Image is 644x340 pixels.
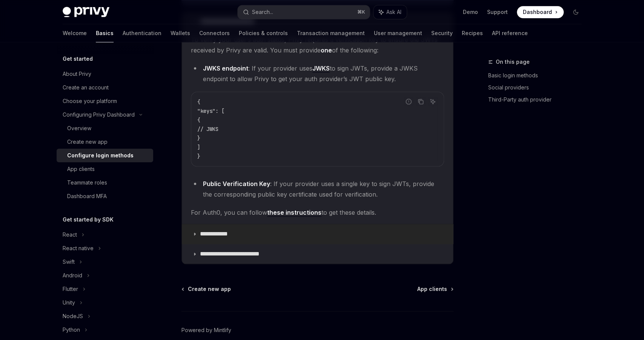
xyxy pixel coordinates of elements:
[492,24,528,42] a: API reference
[312,65,330,72] a: JWKS
[488,94,588,106] a: Third-Party auth provider
[63,244,94,253] div: React native
[63,230,77,239] div: React
[267,209,321,217] a: these instructions
[239,24,288,42] a: Policies & controls
[373,5,407,19] button: Ask AI
[496,57,530,66] span: On this page
[67,178,107,187] div: Teammate roles
[197,144,200,151] span: ]
[57,135,153,149] a: Create new app
[374,24,422,42] a: User management
[57,94,153,108] a: Choose your platform
[386,8,401,16] span: Ask AI
[67,137,108,146] div: Create new app
[199,24,230,42] a: Connectors
[57,189,153,203] a: Dashboard MFA
[570,6,582,18] button: Toggle dark mode
[57,81,153,94] a: Create an account
[63,24,87,42] a: Welcome
[188,285,231,293] span: Create new app
[63,7,109,17] img: dark logo
[197,117,200,123] span: {
[357,9,365,15] span: ⌘ K
[523,8,552,16] span: Dashboard
[197,126,218,132] span: // JWKS
[197,153,200,160] span: }
[238,5,370,19] button: Search...⌘K
[63,69,91,78] div: About Privy
[63,271,82,280] div: Android
[197,108,224,114] span: "keys": [
[57,176,153,189] a: Teammate roles
[517,6,564,18] a: Dashboard
[181,326,231,334] a: Powered by Mintlify
[63,83,109,92] div: Create an account
[487,8,508,16] a: Support
[171,24,190,42] a: Wallets
[57,149,153,162] a: Configure login methods
[63,54,93,63] h5: Get started
[63,110,135,119] div: Configuring Privy Dashboard
[67,151,134,160] div: Configure login methods
[321,46,332,54] strong: one
[191,178,444,200] li: : If your provider uses a single key to sign JWTs, provide the corresponding public key certifica...
[191,34,444,55] span: To verify your user’s auth status, Privy requires a verification key to ensure the JWTs received ...
[191,207,444,218] span: For Auth0, you can follow to get these details.
[63,257,75,266] div: Swift
[404,97,413,106] button: Report incorrect code
[417,285,447,293] span: App clients
[182,285,231,293] a: Create new app
[63,215,114,224] h5: Get started by SDK
[297,24,365,42] a: Transaction management
[191,63,444,84] li: : If your provider uses to sign JWTs, provide a JWKS endpoint to allow Privy to get your auth pro...
[182,12,453,224] details: **** **** **** **** ****To verify your user’s auth status, Privy requires a verification key to e...
[96,24,114,42] a: Basics
[123,24,161,42] a: Authentication
[67,192,107,201] div: Dashboard MFA
[488,82,588,94] a: Social providers
[67,165,95,174] div: App clients
[63,97,117,106] div: Choose your platform
[417,285,453,293] a: App clients
[203,65,248,72] strong: JWKS endpoint
[488,69,588,82] a: Basic login methods
[416,97,426,106] button: Copy the contents from the code block
[252,8,273,17] div: Search...
[197,135,200,142] span: }
[57,162,153,176] a: App clients
[63,298,75,307] div: Unity
[63,285,78,294] div: Flutter
[197,98,200,105] span: {
[63,325,80,334] div: Python
[431,24,453,42] a: Security
[63,312,83,321] div: NodeJS
[203,180,270,188] strong: Public Verification Key
[67,124,91,133] div: Overview
[462,24,483,42] a: Recipes
[428,97,438,106] button: Ask AI
[57,122,153,135] a: Overview
[57,67,153,81] a: About Privy
[463,8,478,16] a: Demo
